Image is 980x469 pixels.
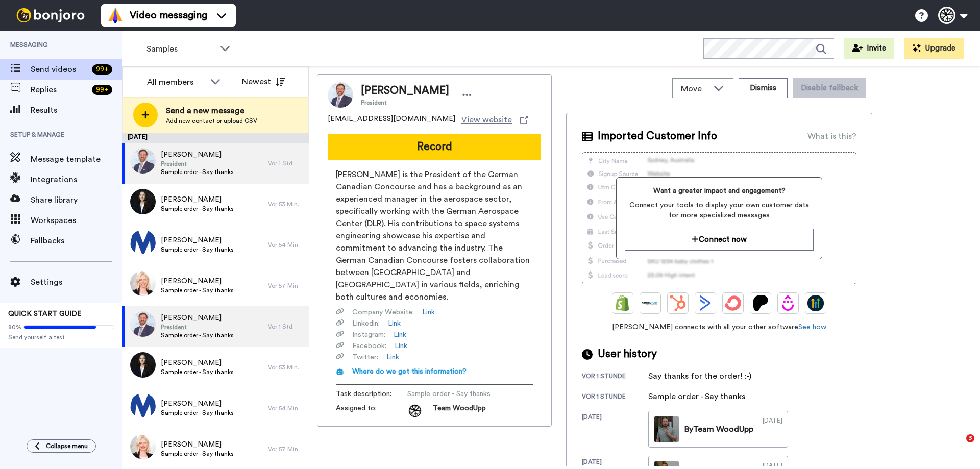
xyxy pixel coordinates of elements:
a: View website [461,114,528,126]
button: Record [328,134,541,160]
div: Vor 1 Std. [268,323,304,331]
div: Vor 53 Min. [268,200,304,208]
img: Hubspot [670,295,686,311]
img: Patreon [752,295,769,311]
span: Move [681,83,708,95]
img: Ontraport [642,295,658,311]
span: Sample order - Say thanks [161,205,234,213]
div: vor 1 Stunde [582,392,648,403]
div: 99 + [92,85,112,95]
div: Say thanks for the order! :-) [648,370,751,382]
img: 478b0ee2-7514-4e9b-a725-6b6c0463d557.jpg [130,148,156,174]
span: Connect your tools to display your own customer data for more specialized messages [625,200,813,220]
div: [DATE] [763,416,782,442]
span: Assigned to: [336,403,407,418]
span: Sample order - Say thanks [407,389,504,399]
div: Vor 53 Min. [268,363,304,372]
div: Vor 54 Min. [268,241,304,249]
span: Company Website : [352,307,414,317]
a: See how [798,324,826,331]
img: 0d1c0391-d426-4296-86b4-fca90760faf4-thumb.jpg [654,416,679,442]
span: Workspaces [31,214,122,227]
span: President [161,160,234,168]
span: Integrations [31,174,122,186]
span: Share library [31,194,122,206]
span: [PERSON_NAME] [161,313,234,323]
a: Link [422,307,435,317]
span: Sample order - Say thanks [161,245,234,254]
a: Link [395,341,407,351]
span: Results [31,104,122,116]
div: All members [147,76,205,88]
span: Video messaging [130,8,207,22]
img: d9b75ac7-a0dc-483f-b7f4-9fcc79a4fa72.jpg [130,189,156,214]
div: Vor 57 Min. [268,445,304,453]
span: [PERSON_NAME] [161,276,234,286]
span: Send yourself a test [8,333,114,341]
button: Collapse menu [27,439,96,453]
img: ConvertKit [725,295,741,311]
span: [PERSON_NAME] [161,439,234,450]
a: Link [394,330,406,340]
div: [DATE] [582,413,648,448]
img: 50627dcc-e1a3-47cd-b935-d7431f2d4cdc.jpg [130,270,156,296]
span: [PERSON_NAME] [161,399,234,409]
iframe: Intercom live chat [945,434,970,459]
span: Facebook : [352,341,386,351]
span: 3 [966,434,974,442]
span: President [361,98,449,107]
div: Vor 57 Min. [268,282,304,290]
span: Linkedin : [352,318,380,329]
img: 7f0ca086-d77d-4a6c-a0dc-0d316908d6e3.png [130,393,156,418]
span: View website [461,114,512,126]
button: Dismiss [739,78,788,98]
span: Fallbacks [31,235,122,247]
span: Task description : [336,389,407,399]
img: 14476569-b8bd-44a0-9b35-bd1336bd6286-1620733706.jpg [407,403,423,418]
span: User history [598,347,657,362]
div: Sample order - Say thanks [648,390,745,403]
div: What is this? [807,130,856,142]
span: Collapse menu [46,442,88,450]
button: Invite [844,38,894,59]
div: By Team WoodUpp [684,423,753,435]
span: Team WoodUpp [433,403,486,418]
span: Sample order - Say thanks [161,168,234,176]
span: Sample order - Say thanks [161,368,234,376]
span: Sample order - Say thanks [161,450,234,458]
span: Imported Customer Info [598,129,717,144]
span: Sample order - Say thanks [161,286,234,294]
img: vm-color.svg [107,7,124,23]
span: [EMAIL_ADDRESS][DOMAIN_NAME] [328,114,455,126]
button: Disable fallback [793,78,866,98]
span: Replies [31,84,88,96]
img: 7f0ca086-d77d-4a6c-a0dc-0d316908d6e3.png [130,230,156,255]
span: Twitter : [352,352,378,362]
img: Shopify [615,295,631,311]
div: 99 + [92,64,112,75]
span: [PERSON_NAME] is the President of the German Canadian Concourse and has a background as an experi... [336,168,533,303]
div: [DATE] [122,133,309,143]
span: Sample order - Say thanks [161,409,234,417]
span: 80% [8,323,21,331]
span: Where do we get this information? [352,368,467,375]
span: [PERSON_NAME] [161,358,234,368]
a: Link [386,352,399,362]
button: Connect now [625,229,813,251]
span: [PERSON_NAME] [161,194,234,205]
img: ActiveCampaign [697,295,714,311]
span: [PERSON_NAME] [361,83,449,98]
span: QUICK START GUIDE [8,310,82,317]
img: d9b75ac7-a0dc-483f-b7f4-9fcc79a4fa72.jpg [130,352,156,378]
span: Settings [31,276,122,288]
img: Drip [780,295,796,311]
div: Vor 54 Min. [268,404,304,412]
span: Message template [31,153,122,165]
a: ByTeam WoodUpp[DATE] [648,411,788,448]
button: Upgrade [904,38,964,59]
span: President [161,323,234,331]
span: Sample order - Say thanks [161,331,234,339]
span: Want a greater impact and engagement? [625,186,813,196]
